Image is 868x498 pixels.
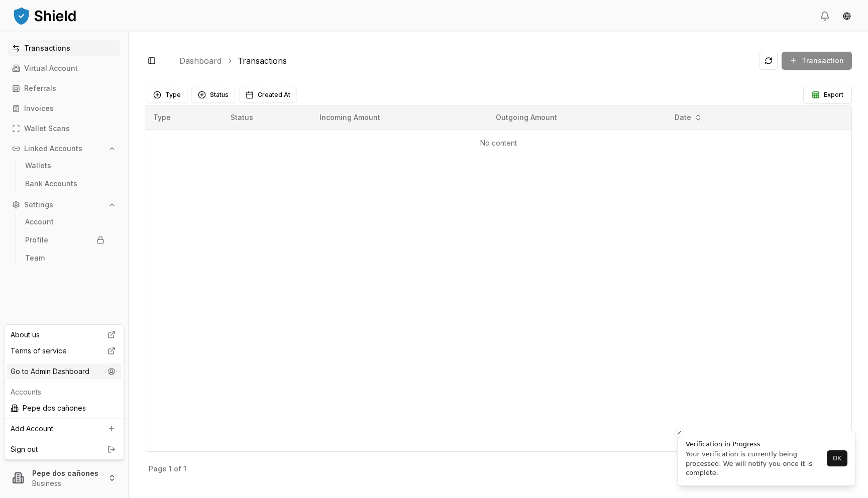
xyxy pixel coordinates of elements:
a: Add Account [7,421,122,437]
p: Accounts [11,387,118,397]
a: About us [7,327,122,343]
a: Terms of service [7,343,122,359]
a: Sign out [11,444,118,454]
div: Pepe dos cañones [7,400,122,416]
div: Go to Admin Dashboard [7,363,122,380]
